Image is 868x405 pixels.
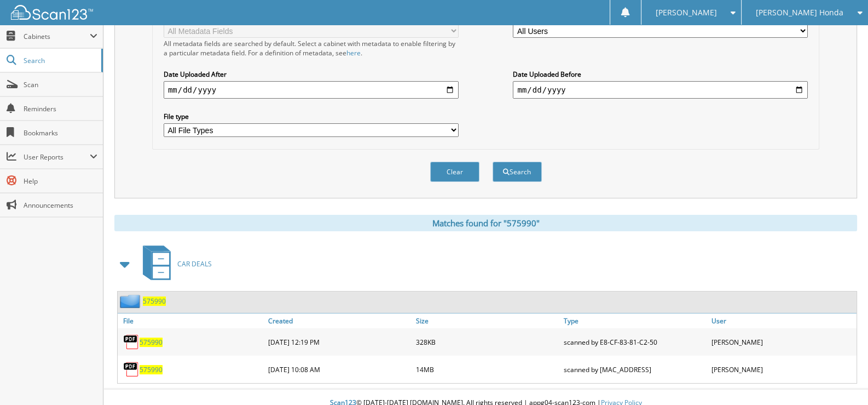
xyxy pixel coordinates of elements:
[265,313,413,328] a: Created
[164,39,459,58] div: All metadata fields are searched by default. Select a cabinet with metadata to enable filtering b...
[561,358,709,380] div: scanned by [MAC_ADDRESS]
[413,313,561,328] a: Size
[164,81,459,99] input: start
[164,112,459,121] label: File type
[709,358,857,380] div: [PERSON_NAME]
[24,128,97,138] span: Bookmarks
[140,365,163,374] a: 575990
[561,313,709,328] a: Type
[513,81,808,99] input: end
[136,242,212,286] a: CAR DEALS
[123,361,140,378] img: PDF.png
[164,70,459,79] label: Date Uploaded After
[813,352,868,405] iframe: Chat Widget
[413,358,561,380] div: 14MB
[123,334,140,350] img: PDF.png
[114,215,857,231] div: Matches found for "575990"
[655,9,716,16] span: [PERSON_NAME]
[24,176,97,186] span: Help
[177,259,212,269] span: CAR DEALS
[24,152,90,162] span: User Reports
[265,358,413,380] div: [DATE] 10:08 AM
[346,48,361,58] a: here
[709,313,857,328] a: User
[120,294,143,308] img: folder2.png
[413,331,561,353] div: 328KB
[430,162,479,182] button: Clear
[493,162,542,182] button: Search
[709,331,857,353] div: [PERSON_NAME]
[24,104,97,113] span: Reminders
[756,9,843,16] span: [PERSON_NAME] Honda
[140,338,163,347] a: 575990
[11,5,93,20] img: scan123-logo-white.svg
[265,331,413,353] div: [DATE] 12:19 PM
[24,80,97,89] span: Scan
[561,331,709,353] div: scanned by E8-CF-83-81-C2-50
[24,201,97,210] span: Announcements
[118,313,265,328] a: File
[143,296,166,306] a: 575990
[24,56,96,65] span: Search
[24,32,90,41] span: Cabinets
[513,70,808,79] label: Date Uploaded Before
